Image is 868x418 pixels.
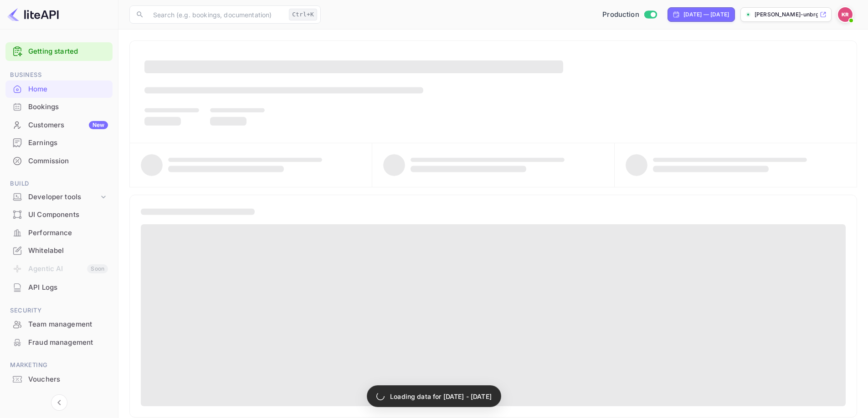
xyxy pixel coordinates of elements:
[5,206,113,223] a: UI Components
[5,360,113,370] span: Marketing
[5,371,113,388] a: Vouchers
[5,279,113,296] a: API Logs
[390,392,492,401] p: Loading data for [DATE] - [DATE]
[5,306,113,316] span: Security
[5,179,113,189] span: Build
[28,228,108,238] div: Performance
[5,371,113,388] div: Vouchers
[5,152,113,169] a: Commission
[28,156,108,166] div: Commission
[51,394,67,411] button: Collapse navigation
[28,138,108,148] div: Earnings
[28,192,99,202] div: Developer tools
[28,120,108,131] div: Customers
[683,10,729,19] div: [DATE] — [DATE]
[28,84,108,95] div: Home
[5,116,113,133] a: CustomersNew
[28,46,108,57] a: Getting started
[5,134,113,152] div: Earnings
[5,242,113,259] a: Whitelabel
[5,224,113,241] a: Performance
[5,279,113,297] div: API Logs
[5,152,113,170] div: Commission
[5,224,113,242] div: Performance
[289,9,317,20] div: Ctrl+K
[5,42,113,61] div: Getting started
[7,7,59,22] img: LiteAPI logo
[5,206,113,224] div: UI Components
[28,246,108,256] div: Whitelabel
[28,210,108,220] div: UI Components
[28,102,108,112] div: Bookings
[5,316,113,332] a: Team management
[28,282,108,293] div: API Logs
[5,81,113,98] div: Home
[755,10,818,19] p: [PERSON_NAME]-unbrg.[PERSON_NAME]...
[28,374,108,385] div: Vouchers
[5,98,113,116] div: Bookings
[28,337,108,348] div: Fraud management
[5,98,113,115] a: Bookings
[5,334,113,351] a: Fraud management
[5,189,113,205] div: Developer tools
[5,334,113,352] div: Fraud management
[89,121,108,129] div: New
[668,7,735,22] div: Click to change the date range period
[5,116,113,134] div: CustomersNew
[148,5,285,24] input: Search (e.g. bookings, documentation)
[5,81,113,97] a: Home
[5,70,113,80] span: Business
[602,10,639,20] span: Production
[5,316,113,333] div: Team management
[5,242,113,260] div: Whitelabel
[838,7,853,22] img: Kobus Roux
[599,10,660,20] div: Switch to Sandbox mode
[28,319,108,330] div: Team management
[5,134,113,151] a: Earnings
